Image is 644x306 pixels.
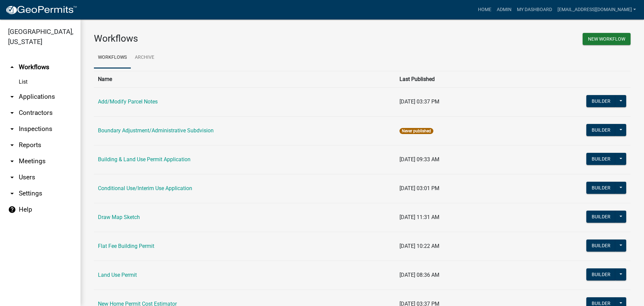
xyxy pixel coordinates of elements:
[98,98,158,105] a: Add/Modify Parcel Notes
[131,47,158,69] a: Archive
[8,173,16,181] i: arrow_drop_down
[8,125,16,133] i: arrow_drop_down
[395,71,512,87] th: Last Published
[586,239,616,252] button: Builder
[399,243,439,249] span: [DATE] 10:22 AM
[399,156,439,163] span: [DATE] 09:33 AM
[98,185,192,191] a: Conditional Use/Interim Use Application
[586,211,616,223] button: Builder
[399,185,439,191] span: [DATE] 03:01 PM
[8,189,16,198] i: arrow_drop_down
[583,33,631,45] button: New Workflow
[8,63,16,71] i: arrow_drop_up
[475,3,494,16] a: Home
[586,182,616,194] button: Builder
[399,128,433,134] span: Never published
[94,47,131,69] a: Workflows
[8,157,16,165] i: arrow_drop_down
[399,214,439,220] span: [DATE] 11:31 AM
[586,95,616,107] button: Builder
[399,272,439,278] span: [DATE] 08:36 AM
[586,124,616,136] button: Builder
[8,93,16,101] i: arrow_drop_down
[399,98,439,105] span: [DATE] 03:37 PM
[98,243,154,249] a: Flat Fee Building Permit
[514,3,555,16] a: My Dashboard
[494,3,514,16] a: Admin
[586,153,616,165] button: Builder
[98,156,191,163] a: Building & Land Use Permit Application
[8,206,16,214] i: help
[555,3,639,16] a: [EMAIL_ADDRESS][DOMAIN_NAME]
[8,141,16,149] i: arrow_drop_down
[586,268,616,280] button: Builder
[98,127,214,134] a: Boundary Adjustment/Administrative Subdvision
[94,71,395,87] th: Name
[94,33,357,44] h3: Workflows
[98,272,137,278] a: Land Use Permit
[8,109,16,117] i: arrow_drop_down
[98,214,140,220] a: Draw Map Sketch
